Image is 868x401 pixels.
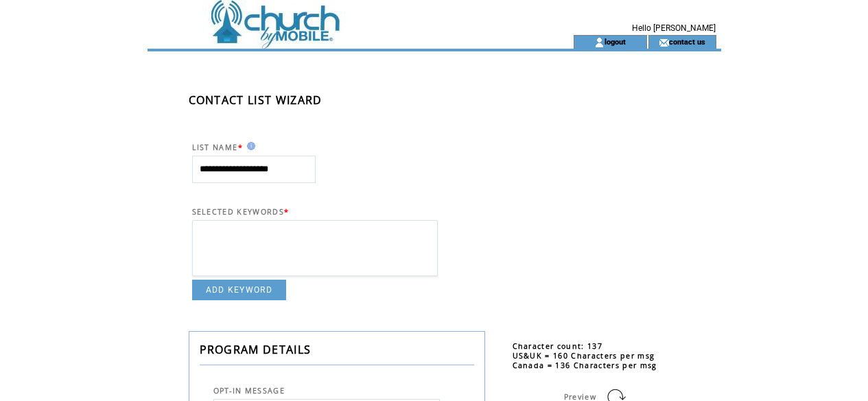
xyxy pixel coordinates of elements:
[659,37,669,48] img: contact_us_icon.gif
[669,37,705,46] a: contact us
[243,142,255,150] img: help.gif
[200,342,312,357] span: PROGRAM DETAILS
[605,37,626,46] a: logout
[632,23,716,33] span: Hello [PERSON_NAME]
[192,207,285,217] span: SELECTED KEYWORDS
[513,351,655,361] span: US&UK = 160 Characters per msg
[513,361,657,370] span: Canada = 136 Characters per msg
[213,386,285,396] span: OPT-IN MESSAGE
[513,341,603,351] span: Character count: 137
[594,37,605,48] img: account_icon.gif
[192,280,287,300] a: ADD KEYWORD
[192,143,238,152] span: LIST NAME
[189,93,322,108] span: CONTACT LIST WIZARD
